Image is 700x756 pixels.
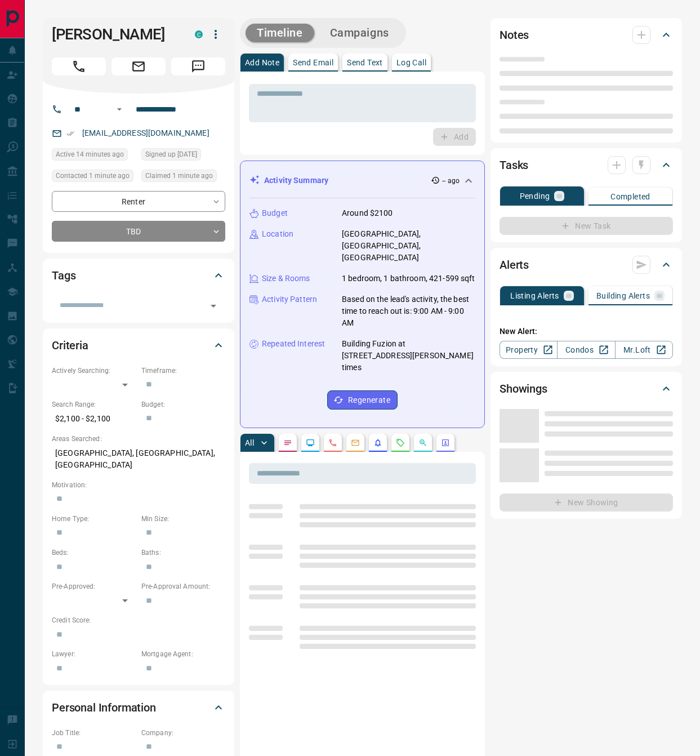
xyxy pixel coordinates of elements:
[52,170,136,185] div: Sat Sep 13 2025
[500,256,529,274] h2: Alerts
[262,338,325,350] p: Repeated Interest
[141,548,225,558] p: Baths:
[500,251,673,278] div: Alerts
[396,59,426,66] p: Log Call
[520,192,550,200] p: Pending
[113,103,126,116] button: Open
[52,191,225,212] div: Renter
[171,57,225,75] span: Message
[319,24,400,42] button: Campaigns
[52,434,225,444] p: Areas Searched:
[145,170,213,181] span: Claimed 1 minute ago
[500,341,558,359] a: Property
[500,156,528,174] h2: Tasks
[82,128,209,137] a: [EMAIL_ADDRESS][DOMAIN_NAME]
[52,548,136,558] p: Beds:
[141,148,225,164] div: Wed Jul 30 2025
[52,699,156,717] h2: Personal Information
[52,25,178,43] h1: [PERSON_NAME]
[396,438,405,447] svg: Requests
[56,170,130,181] span: Contacted 1 minute ago
[442,176,460,186] p: -- ago
[441,438,450,447] svg: Agent Actions
[66,130,74,137] svg: Email Verified
[262,228,293,240] p: Location
[245,59,279,66] p: Add Note
[500,152,673,179] div: Tasks
[56,149,124,160] span: Active 14 minutes ago
[327,390,398,410] button: Regenerate
[342,273,475,284] p: 1 bedroom, 1 bathroom, 421-599 sqft
[52,366,136,376] p: Actively Searching:
[52,332,225,359] div: Criteria
[52,444,225,474] p: [GEOGRAPHIC_DATA], [GEOGRAPHIC_DATA], [GEOGRAPHIC_DATA]
[342,228,475,264] p: [GEOGRAPHIC_DATA], [GEOGRAPHIC_DATA], [GEOGRAPHIC_DATA]
[342,338,475,373] p: Building Fuzion at [STREET_ADDRESS][PERSON_NAME] times
[52,57,106,75] span: Call
[500,326,673,337] p: New Alert:
[615,341,673,359] a: Mr.Loft
[52,728,136,738] p: Job Title:
[557,341,615,359] a: Condos
[141,366,225,376] p: Timeframe:
[262,207,288,219] p: Budget
[141,649,225,659] p: Mortgage Agent:
[52,148,136,164] div: Sat Sep 13 2025
[500,21,673,48] div: Notes
[418,438,427,447] svg: Opportunities
[141,514,225,524] p: Min Size:
[52,336,88,354] h2: Criteria
[52,221,225,242] div: TBD
[52,694,225,721] div: Personal Information
[347,59,383,66] p: Send Text
[262,293,317,305] p: Activity Pattern
[141,170,225,185] div: Sat Sep 13 2025
[610,193,650,201] p: Completed
[52,399,136,410] p: Search Range:
[264,175,328,186] p: Activity Summary
[328,438,337,447] svg: Calls
[510,292,559,300] p: Listing Alerts
[52,262,225,289] div: Tags
[52,410,136,428] p: $2,100 - $2,100
[206,298,221,314] button: Open
[141,581,225,592] p: Pre-Approval Amount:
[249,170,475,191] div: Activity Summary-- ago
[262,273,310,284] p: Size & Rooms
[373,438,382,447] svg: Listing Alerts
[145,149,197,160] span: Signed up [DATE]
[500,375,673,402] div: Showings
[342,207,393,219] p: Around $2100
[141,399,225,410] p: Budget:
[52,266,75,284] h2: Tags
[246,24,314,42] button: Timeline
[596,292,650,300] p: Building Alerts
[283,438,292,447] svg: Notes
[52,581,136,592] p: Pre-Approved:
[112,57,166,75] span: Email
[52,514,136,524] p: Home Type:
[245,439,254,447] p: All
[500,26,529,44] h2: Notes
[351,438,360,447] svg: Emails
[52,615,225,625] p: Credit Score:
[52,649,136,659] p: Lawyer:
[293,59,333,66] p: Send Email
[500,380,547,398] h2: Showings
[306,438,315,447] svg: Lead Browsing Activity
[195,30,203,38] div: condos.ca
[342,293,475,329] p: Based on the lead's activity, the best time to reach out is: 9:00 AM - 9:00 AM
[52,480,225,490] p: Motivation:
[141,728,225,738] p: Company:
